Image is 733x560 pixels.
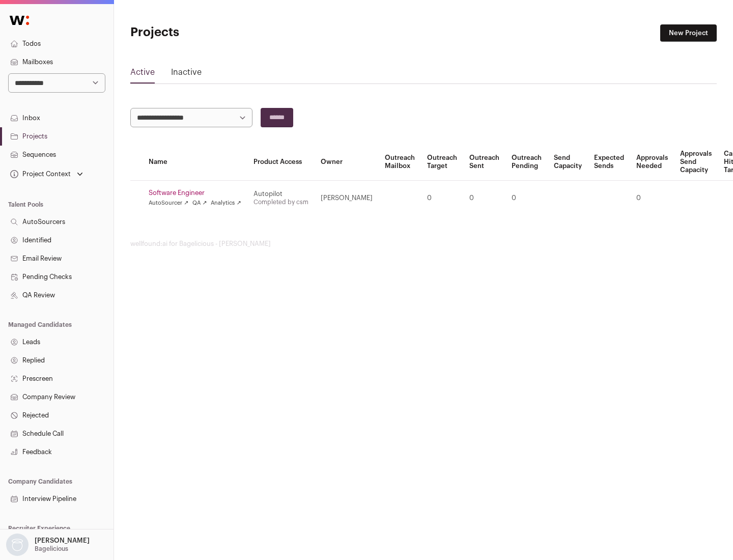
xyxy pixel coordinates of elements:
[211,199,241,207] a: Analytics ↗
[171,66,202,82] a: Inactive
[8,167,85,181] button: Open dropdown
[253,199,308,205] a: Completed by csm
[4,534,92,556] button: Open dropdown
[253,190,308,198] div: Autopilot
[588,144,630,181] th: Expected Sends
[35,545,68,553] p: Bagelicious
[149,189,241,197] a: Software Engineer
[315,144,379,181] th: Owner
[192,199,207,207] a: QA ↗
[463,181,505,216] td: 0
[4,10,35,31] img: Wellfound
[6,534,29,556] img: nopic.png
[315,181,379,216] td: [PERSON_NAME]
[505,181,548,216] td: 0
[421,181,463,216] td: 0
[379,144,421,181] th: Outreach Mailbox
[35,537,90,545] p: [PERSON_NAME]
[149,199,188,207] a: AutoSourcer ↗
[674,144,718,181] th: Approvals Send Capacity
[130,66,155,82] a: Active
[548,144,588,181] th: Send Capacity
[463,144,505,181] th: Outreach Sent
[505,144,548,181] th: Outreach Pending
[421,144,463,181] th: Outreach Target
[143,144,247,181] th: Name
[247,144,315,181] th: Product Access
[8,170,71,178] div: Project Context
[630,144,674,181] th: Approvals Needed
[130,24,326,41] h1: Projects
[660,24,717,42] a: New Project
[630,181,674,216] td: 0
[130,240,717,248] footer: wellfound:ai for Bagelicious - [PERSON_NAME]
